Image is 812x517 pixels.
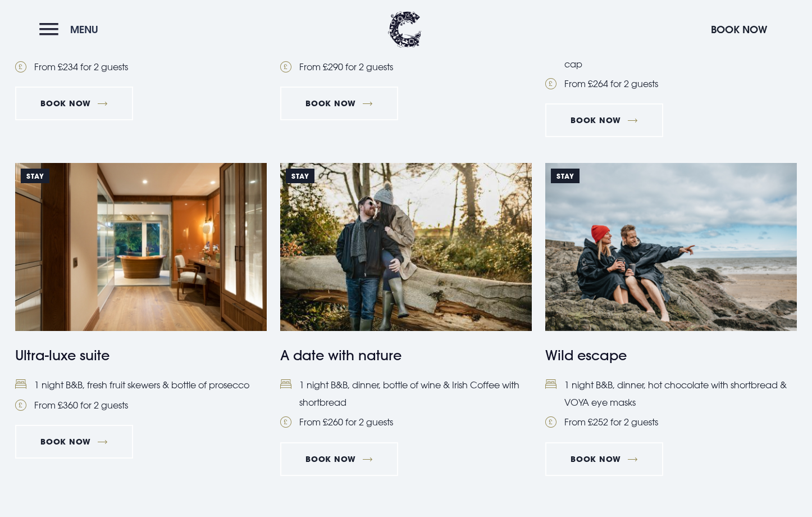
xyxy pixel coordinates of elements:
[15,379,26,389] img: Bed
[545,78,556,89] img: Pound Coin
[545,416,556,428] img: Pound Coin
[545,414,797,430] li: From £252 for 2 guests
[280,442,398,476] a: Book Now
[705,17,773,42] button: Book Now
[21,169,49,183] span: Stay
[15,397,267,414] li: From £360 for 2 guests
[551,169,580,183] span: STAY
[280,414,532,430] li: From £260 for 2 guests
[39,17,104,42] button: Menu
[280,379,291,389] img: Bed
[286,169,314,183] span: Stay
[545,379,556,389] img: Bed
[545,103,663,137] a: Book Now
[388,11,422,48] img: Clandeboye Lodge
[15,87,133,120] a: Book Now
[70,23,98,36] span: Menu
[545,38,797,72] li: 1 night B&B, dinner, bottle of prosecco & luxury night cap
[280,377,532,411] li: 1 night B&B, dinner, bottle of wine & Irish Coffee with shortbread
[545,163,797,330] img: https://clandeboyelodge.s3-assets.com/offer-thumbnails/wild-escape-special-offer.png
[545,345,797,365] h4: Wild escape
[15,61,26,72] img: Pound Coin
[280,163,532,430] a: Stay A couple enjoying a walk as part of a hotel walking package in Northern Ireland A date with ...
[15,163,267,330] img: https://clandeboyelodge.s3-assets.com/offer-thumbnails/Ultra-luxe-suite-special-offer-thumbnail.jpg
[280,345,532,365] h4: A date with nature
[280,87,398,120] a: Book Now
[545,377,797,411] li: 1 night B&B, dinner, hot chocolate with shortbread & VOYA eye masks
[545,442,663,476] a: BOOK NOW
[15,163,267,414] a: Stay https://clandeboyelodge.s3-assets.com/offer-thumbnails/Ultra-luxe-suite-special-offer-thumbn...
[280,61,291,72] img: Pound Coin
[15,58,267,75] li: From £234 for 2 guests
[280,163,532,330] img: A couple enjoying a walk as part of a hotel walking package in Northern Ireland
[15,400,26,411] img: Pound Coin
[15,425,133,459] a: Book Now
[15,377,267,393] li: 1 night B&B, fresh fruit skewers & bottle of prosecco
[545,75,797,92] li: From £264 for 2 guests
[545,163,797,430] a: STAY https://clandeboyelodge.s3-assets.com/offer-thumbnails/wild-escape-special-offer.png Wild es...
[280,416,291,428] img: Pound Coin
[280,58,532,75] li: From £290 for 2 guests
[15,345,267,365] h4: Ultra-luxe suite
